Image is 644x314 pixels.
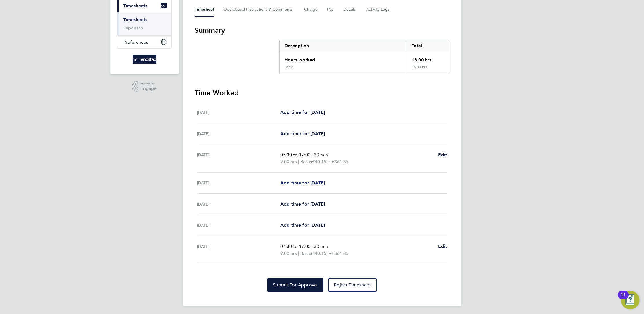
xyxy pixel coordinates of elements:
button: Operational Instructions & Comments [223,3,295,17]
h3: Summary [195,26,449,35]
div: [DATE] [197,179,280,186]
span: Submit For Approval [273,282,318,288]
div: Timesheets [117,12,171,35]
div: [DATE] [197,201,280,208]
img: randstad-logo-retina.png [133,55,157,64]
span: (£40.15) = [311,251,332,256]
span: Add time for [DATE] [280,201,325,207]
span: £361.35 [332,251,349,256]
span: Reject Timesheet [334,282,371,288]
div: [DATE] [197,109,280,116]
button: Preferences [117,36,171,48]
span: Edit [438,152,447,157]
a: Expenses [123,25,143,30]
span: 07:30 to 17:00 [280,244,310,249]
div: 11 [621,295,626,302]
div: Description [280,40,407,52]
span: Add time for [DATE] [280,131,325,136]
div: [DATE] [197,130,280,137]
span: Preferences [123,39,148,45]
h3: Time Worked [195,88,449,97]
span: 9.00 hrs [280,159,297,164]
div: 18.00 hrs [407,65,449,74]
span: | [298,251,299,256]
span: Engage [140,86,157,91]
span: 30 min [314,152,328,157]
span: Add time for [DATE] [280,222,325,228]
a: Edit [438,243,447,250]
div: [DATE] [197,222,280,229]
button: Activity Logs [366,3,390,17]
a: Edit [438,151,447,158]
div: [DATE] [197,243,280,257]
button: Charge [304,3,318,17]
div: [DATE] [197,151,280,165]
span: | [312,244,313,249]
button: Submit For Approval [267,278,323,292]
span: | [298,159,299,164]
span: Powered by [140,81,157,86]
button: Open Resource Center, 11 new notifications [621,291,639,309]
a: Add time for [DATE] [280,130,325,137]
div: 18.00 hrs [407,52,449,65]
span: 07:30 to 17:00 [280,152,310,157]
a: Add time for [DATE] [280,109,325,116]
span: Basic [300,158,311,165]
div: Summary [279,40,449,74]
button: Details [343,3,357,17]
a: Add time for [DATE] [280,201,325,208]
a: Timesheets [123,17,147,22]
section: Timesheet [195,26,449,292]
a: Add time for [DATE] [280,179,325,186]
span: Add time for [DATE] [280,110,325,115]
button: Reject Timesheet [328,278,377,292]
div: Basic [284,65,293,69]
a: Add time for [DATE] [280,222,325,229]
span: 30 min [314,244,328,249]
span: £361.35 [332,159,349,164]
span: Timesheets [123,3,147,8]
div: Total [407,40,449,52]
button: Pay [327,3,334,17]
span: Edit [438,244,447,249]
span: Basic [300,250,311,257]
span: Add time for [DATE] [280,180,325,186]
span: | [312,152,313,157]
a: Go to home page [117,55,172,64]
div: Hours worked [280,52,407,65]
a: Powered byEngage [132,81,157,92]
span: (£40.15) = [311,159,332,164]
span: 9.00 hrs [280,251,297,256]
button: Timesheet [195,3,214,17]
